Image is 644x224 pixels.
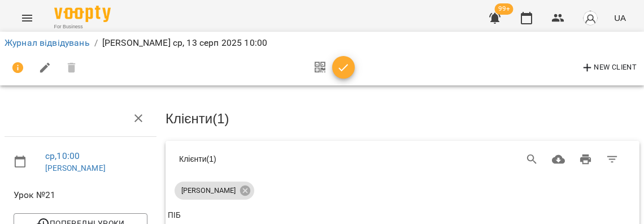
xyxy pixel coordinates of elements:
[175,182,254,200] div: [PERSON_NAME]
[102,36,267,50] p: [PERSON_NAME] ср, 13 серп 2025 10:00
[179,153,367,165] div: Клієнти ( 1 )
[45,150,80,161] a: ср , 10:00
[5,37,90,48] a: Журнал відвідувань
[168,209,181,222] div: Sort
[519,146,546,173] button: Search
[14,5,41,32] button: Menu
[168,209,637,222] span: ПІБ
[572,146,599,173] button: Друк
[545,146,572,173] button: Завантажити CSV
[54,6,111,22] img: Voopty Logo
[168,209,181,222] div: ПІБ
[578,59,639,77] button: New Client
[54,23,111,31] span: For Business
[166,111,639,126] h3: Клієнти ( 1 )
[610,7,630,28] button: UA
[94,36,98,50] li: /
[14,188,147,202] span: Урок №21
[495,3,514,15] span: 99+
[599,146,626,173] button: Фільтр
[581,61,637,75] span: New Client
[175,186,242,196] span: [PERSON_NAME]
[582,10,598,26] img: avatar_s.png
[5,36,639,50] nav: breadcrumb
[614,12,626,24] span: UA
[45,163,106,173] a: [PERSON_NAME]
[166,141,639,177] div: Table Toolbar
